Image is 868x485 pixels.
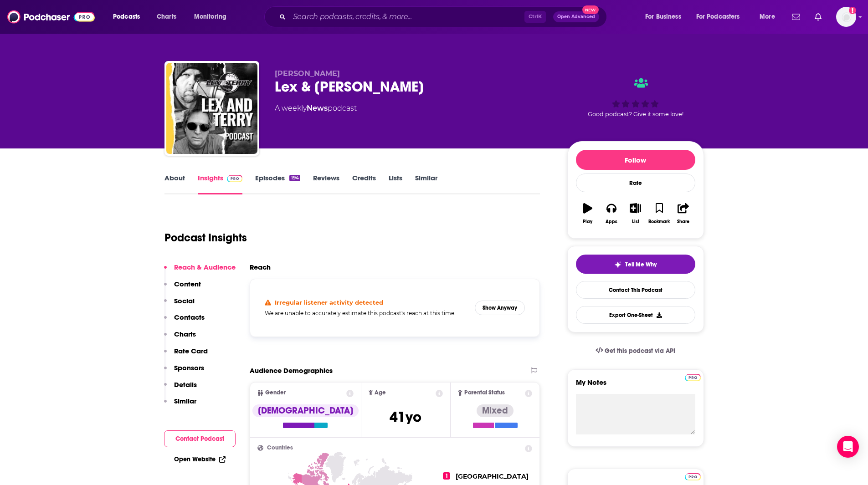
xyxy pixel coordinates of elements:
button: Charts [164,330,196,347]
h4: Irregular listener activity detected [275,299,383,306]
div: A weekly podcast [275,103,357,114]
span: Charts [157,10,176,23]
button: Reach & Audience [164,263,236,280]
span: Open Advanced [557,15,595,19]
span: Gender [265,390,286,396]
a: Credits [352,174,376,194]
button: List [623,197,647,230]
button: open menu [753,10,786,24]
div: Search podcasts, credits, & more... [273,6,616,27]
a: InsightsPodchaser Pro [198,174,243,194]
label: My Notes [576,378,695,394]
p: Sponsors [174,363,204,372]
p: Charts [174,330,196,338]
button: open menu [639,10,693,24]
span: Podcasts [113,10,140,23]
span: Tell Me Why [625,261,657,268]
img: Podchaser Pro [227,175,243,182]
span: For Business [645,10,681,23]
button: Play [576,197,600,230]
button: Follow [576,150,695,170]
a: Episodes194 [255,174,300,194]
a: Get this podcast via API [588,340,683,362]
span: 1 [443,472,450,480]
span: Good podcast? Give it some love! [588,111,683,117]
button: Contacts [164,313,205,330]
button: Similar [164,397,196,414]
span: Parental Status [464,390,505,396]
img: tell me why sparkle [614,261,621,268]
div: Open Intercom Messenger [837,436,859,458]
h1: Podcast Insights [164,231,247,245]
button: Open AdvancedNew [553,11,599,22]
div: 194 [289,175,300,181]
a: Pro website [685,373,701,381]
div: List [632,219,639,225]
button: Rate Card [164,347,208,363]
a: News [307,104,328,112]
span: For Podcasters [696,10,740,23]
button: Details [164,380,197,397]
img: Podchaser Pro [685,473,701,480]
span: [GEOGRAPHIC_DATA] [456,472,529,480]
p: Similar [174,397,196,405]
div: Apps [606,219,617,225]
img: Podchaser Pro [685,374,701,381]
p: Details [174,380,197,389]
a: Reviews [313,174,339,194]
div: Rate [576,174,695,192]
a: Charts [151,10,182,24]
span: Get this podcast via API [605,347,675,355]
svg: Add a profile image [849,7,856,14]
a: Show notifications dropdown [788,9,804,25]
span: 41 yo [390,408,421,426]
span: Ctrl K [524,11,546,23]
button: Bookmark [647,197,671,230]
a: Show notifications dropdown [811,9,825,25]
button: Show profile menu [836,7,856,27]
span: Logged in as AtriaBooks [836,7,856,27]
a: Contact This Podcast [576,281,695,299]
span: Age [375,390,386,396]
button: Sponsors [164,363,204,380]
a: Pro website [685,472,701,480]
a: Open Website [174,455,226,463]
span: Monitoring [194,10,226,23]
div: Play [583,219,592,225]
h2: Audience Demographics [250,366,333,375]
input: Search podcasts, credits, & more... [289,10,524,24]
div: Mixed [477,404,514,417]
span: More [760,10,775,23]
button: Apps [600,197,623,230]
h5: We are unable to accurately estimate this podcast's reach at this time. [265,310,468,317]
button: Social [164,296,195,313]
p: Content [174,280,201,288]
a: Similar [415,174,437,194]
div: [DEMOGRAPHIC_DATA] [252,404,359,417]
button: open menu [107,10,152,24]
img: Podchaser - Follow, Share and Rate Podcasts [7,8,95,26]
button: Contact Podcast [164,430,236,447]
button: Share [671,197,695,230]
div: Bookmark [648,219,670,225]
button: tell me why sparkleTell Me Why [576,255,695,274]
button: open menu [188,10,238,24]
button: Content [164,280,201,296]
p: Contacts [174,313,205,322]
p: Reach & Audience [174,263,236,271]
span: [PERSON_NAME] [275,69,340,78]
button: open menu [690,10,753,24]
h2: Reach [250,263,271,271]
a: About [164,174,185,194]
span: Countries [267,445,293,451]
a: Lists [389,174,402,194]
div: Share [677,219,689,225]
p: Rate Card [174,347,208,355]
div: Good podcast? Give it some love! [567,69,704,126]
img: User Profile [836,7,856,27]
button: Export One-Sheet [576,306,695,324]
img: Lex & Terry [166,63,257,154]
button: Show Anyway [475,301,525,315]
